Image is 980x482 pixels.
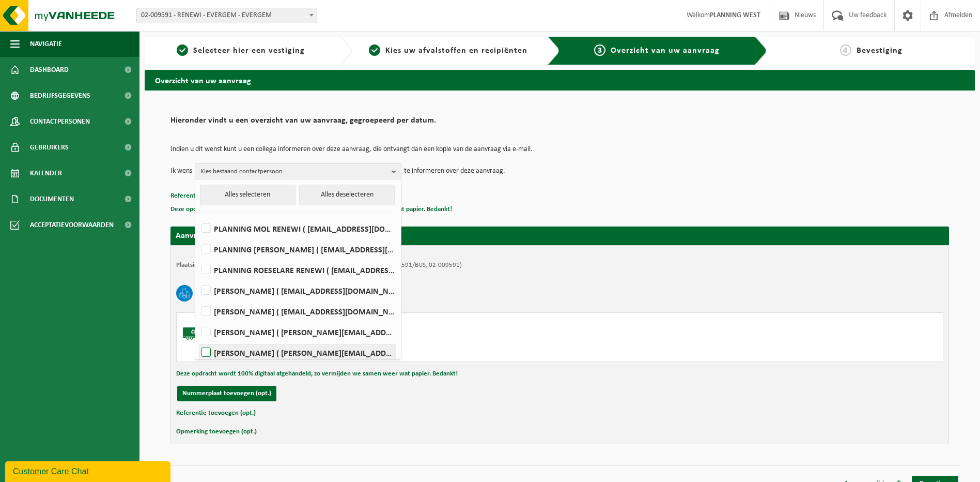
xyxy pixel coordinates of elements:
[199,345,396,360] label: [PERSON_NAME] ( [PERSON_NAME][EMAIL_ADDRESS][PERSON_NAME][DOMAIN_NAME] )
[404,163,505,179] p: te informeren over deze aanvraag.
[30,57,69,83] span: Dashboard
[840,44,851,56] span: 4
[170,116,949,130] h2: Hieronder vindt u een overzicht van uw aanvraag, gegroepeerd per datum.
[199,324,396,340] label: [PERSON_NAME] ( [PERSON_NAME][EMAIL_ADDRESS][DOMAIN_NAME] )
[30,160,62,186] span: Kalender
[137,8,317,23] span: 02-009591 - RENEWI - EVERGEM - EVERGEM
[223,335,601,343] div: Zelfaanlevering
[145,70,975,90] h2: Overzicht van uw aanvraag
[176,367,458,381] button: Deze opdracht wordt 100% digitaal afgehandeld, zo vermijden we samen weer wat papier. Bedankt!
[30,212,114,238] span: Acceptatievoorwaarden
[30,109,90,134] span: Contactpersonen
[177,386,276,401] button: Nummerplaat toevoegen (opt.)
[30,31,62,57] span: Navigatie
[385,47,527,55] span: Kies uw afvalstoffen en recipiënten
[170,163,192,179] p: Ik wens
[136,8,317,23] span: 02-009591 - RENEWI - EVERGEM - EVERGEM
[199,242,396,257] label: PLANNING [PERSON_NAME] ( [EMAIL_ADDRESS][PERSON_NAME][DOMAIN_NAME] )
[150,44,332,57] a: 1Selecteer hier een vestiging
[200,164,387,179] span: Kies bestaand contactpersoon
[30,134,69,160] span: Gebruikers
[182,318,213,349] img: BL-SO-LV.png
[193,47,305,55] span: Selecteer hier een vestiging
[199,283,396,298] label: [PERSON_NAME] ( [EMAIL_ADDRESS][DOMAIN_NAME] )
[199,221,396,236] label: PLANNING MOL RENEWI ( [EMAIL_ADDRESS][DOMAIN_NAME] )
[177,44,188,56] span: 1
[710,11,760,19] strong: PLANNING WEST
[170,189,250,203] button: Referentie toevoegen (opt.)
[176,425,257,439] button: Opmerking toevoegen (opt.)
[5,459,173,482] iframe: chat widget
[176,262,221,268] strong: Plaatsingsadres:
[199,262,396,278] label: PLANNING ROESELARE RENEWI ( [EMAIL_ADDRESS][DOMAIN_NAME] )
[594,44,605,56] span: 3
[857,47,903,55] span: Bevestiging
[170,203,452,216] button: Deze opdracht wordt 100% digitaal afgehandeld, zo vermijden we samen weer wat papier. Bedankt!
[357,44,539,57] a: 2Kies uw afvalstoffen en recipiënten
[170,146,949,153] p: Indien u dit wenst kunt u een collega informeren over deze aanvraag, die ontvangt dan een kopie v...
[369,44,380,56] span: 2
[176,232,253,240] strong: Aanvraag voor [DATE]
[223,348,601,356] div: Aantal: 1
[199,304,396,319] label: [PERSON_NAME] ( [EMAIL_ADDRESS][DOMAIN_NAME] )
[200,185,295,205] button: Alles selecteren
[611,47,720,55] span: Overzicht van uw aanvraag
[299,185,395,205] button: Alles deselecteren
[30,186,74,212] span: Documenten
[195,163,401,179] button: Kies bestaand contactpersoon
[30,83,90,109] span: Bedrijfsgegevens
[176,406,256,420] button: Referentie toevoegen (opt.)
